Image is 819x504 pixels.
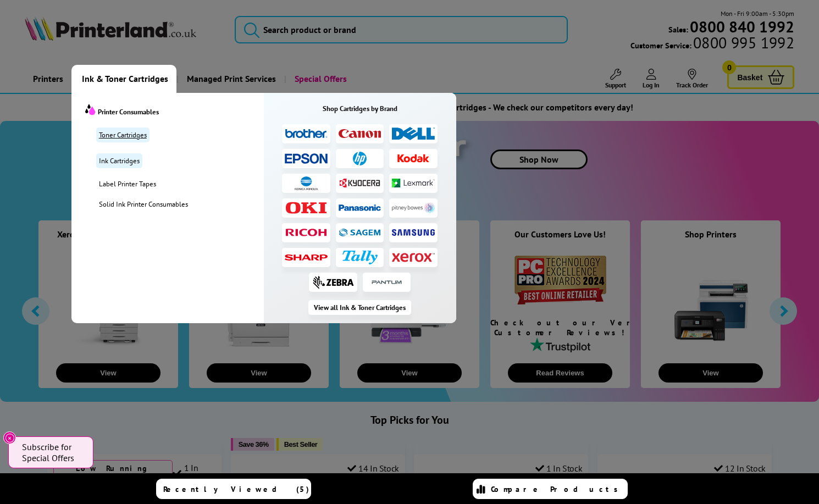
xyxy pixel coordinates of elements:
[96,200,264,209] a: Solid Ink Printer Consumables
[264,104,456,113] div: Shop Cartridges by Brand
[392,154,435,163] img: Kodak Ink and Toner Cartridges
[96,153,142,168] a: Ink Cartridges
[392,203,435,213] img: Pitney Bowes Ink and Toner Cartridges
[473,479,628,499] a: Compare Products
[285,229,328,236] img: Ricoh Ink and Toner Cartridges
[392,229,435,236] img: Samsung Toner Cartridges
[392,127,435,141] img: Dell Ink and Toner Cartridges
[392,252,435,262] img: Xerox Ink and Toner Cartridges
[308,300,411,315] a: View all Ink & Toner Cartridges
[85,104,264,117] div: Printer Consumables
[285,202,328,214] img: OKI Ink and Toner Cartridges
[96,179,264,189] a: Label Printer Tapes
[312,275,354,289] img: Zebra ribbons
[342,251,378,264] img: Tally Ink and Toner Cartridges
[339,204,381,211] img: Panasonic Ink and Toner Cartridges
[22,441,82,463] span: Subscribe for Special Offers
[295,176,318,190] img: Konica Minolta Ink and Toner Cartridges
[285,254,328,261] img: Sharp consumables
[96,128,150,142] a: Toner Cartridges
[369,275,404,289] img: Pantum Toner Cartridges
[339,178,381,188] img: Kyocera Ink and Toner Cartridges
[71,65,176,93] a: Ink & Toner Cartridges
[156,479,311,499] a: Recently Viewed (5)
[339,228,381,237] img: Sagem Ink and Toner Cartridges
[353,152,367,165] img: Hp Ink and Toner Cartridges
[3,431,16,444] button: Close
[285,129,328,139] img: Brother Ink and Toner Cartridges
[392,179,435,187] img: Lexmark Ink and Toner Cartridges
[163,484,309,494] span: Recently Viewed (5)
[339,129,381,138] img: Canon Ink and Toner Cartridges
[491,484,624,494] span: Compare Products
[285,153,328,164] img: Epson Ink and Toner Cartridges
[82,65,168,93] span: Ink & Toner Cartridges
